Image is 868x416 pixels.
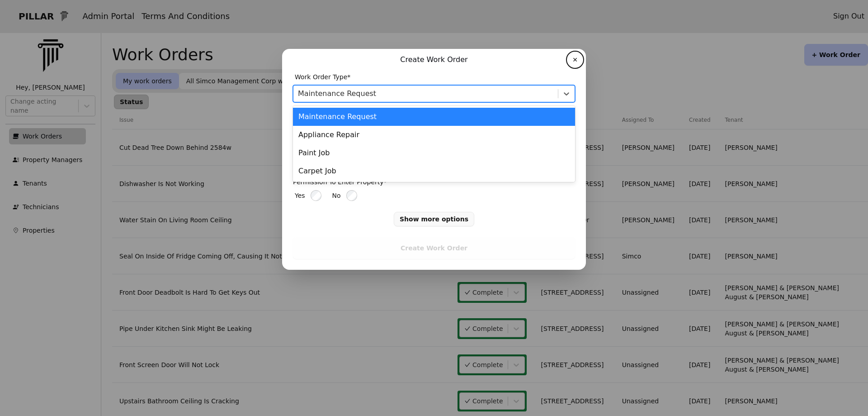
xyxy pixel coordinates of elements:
span: Yes [295,191,305,200]
div: Paint Job [293,144,575,162]
input: No [346,190,357,201]
div: Appliance Repair [293,126,575,144]
p: Create Work Order [293,54,575,65]
input: Yes [311,190,321,201]
button: ✕ [568,53,582,67]
p: Permission To Enter Property* [293,177,575,186]
span: Work Order Type* [295,72,350,81]
div: Maintenance Request [293,108,575,126]
div: Carpet Job [293,162,575,180]
span: No [332,191,341,200]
